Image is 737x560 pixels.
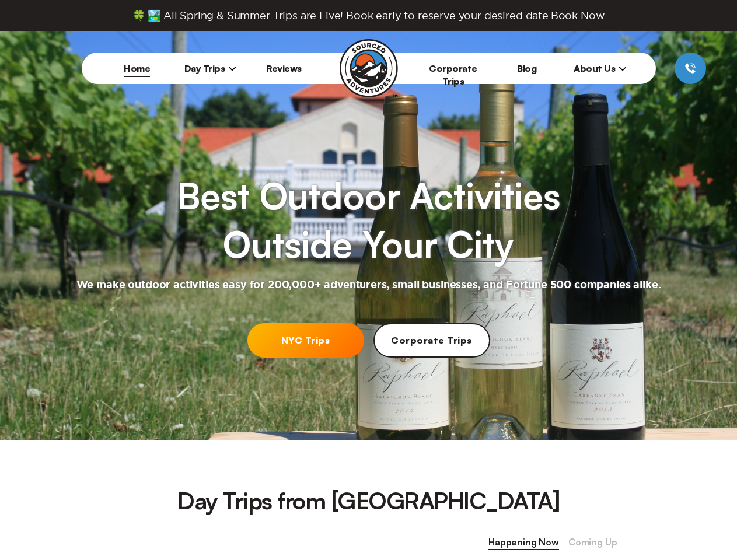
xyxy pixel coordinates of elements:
[124,62,150,74] a: Home
[177,171,560,269] h1: Best Outdoor Activities Outside Your City
[266,62,302,74] a: Reviews
[517,62,536,74] a: Blog
[568,535,617,550] span: Coming Up
[574,62,627,74] span: About Us
[184,62,237,74] span: Day Trips
[551,10,605,21] span: Book Now
[373,323,490,358] a: Corporate Trips
[76,278,661,292] h2: We make outdoor activities easy for 200,000+ adventurers, small businesses, and Fortune 500 compa...
[488,535,559,550] span: Happening Now
[132,9,605,22] span: 🍀 🏞️ All Spring & Summer Trips are Live! Book early to reserve your desired date.
[247,323,364,358] a: NYC Trips
[429,62,477,87] a: Corporate Trips
[340,39,398,97] img: Sourced Adventures company logo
